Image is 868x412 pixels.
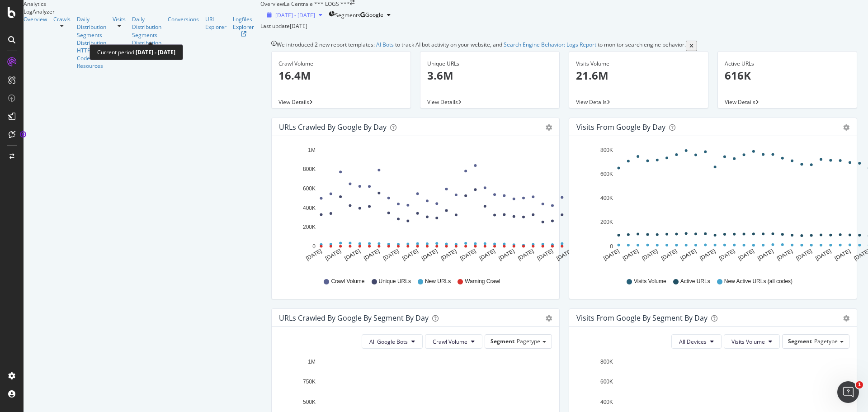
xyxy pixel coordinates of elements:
a: AI Bots [376,41,394,48]
div: info banner [271,41,857,51]
a: Segments Distribution [132,31,161,47]
text: 500K [303,399,316,405]
div: Last update [260,22,307,30]
a: Resources [77,62,106,70]
a: Daily Distribution [77,15,106,31]
text: [DATE] [363,248,381,262]
text: 750K [303,379,316,385]
text: [DATE] [440,248,458,262]
text: [DATE] [459,248,477,262]
text: 600K [303,185,316,192]
a: Segments Distribution [77,31,106,47]
text: [DATE] [622,248,640,262]
text: [DATE] [776,248,794,262]
text: [DATE] [602,248,620,262]
button: All Google Bots [362,334,423,349]
span: View Details [427,98,458,106]
div: Active URLs [725,60,850,68]
span: Pagetype [814,337,838,345]
div: Visits Volume [576,60,701,68]
text: [DATE] [382,248,400,262]
span: Visits Volume [634,278,666,285]
span: New Active URLs (all codes) [724,278,793,285]
text: [DATE] [344,248,362,262]
div: [DATE] [290,22,307,30]
a: Search Engine Behavior: Logs Report [504,41,596,48]
text: [DATE] [401,248,419,262]
a: Crawls [53,15,71,23]
text: [DATE] [641,248,659,262]
span: View Details [278,98,309,106]
text: [DATE] [795,248,813,262]
text: 600K [600,379,613,385]
text: [DATE] [737,248,755,262]
p: 616K [725,68,850,83]
text: [DATE] [679,248,698,262]
text: 400K [303,205,316,211]
span: All Google Bots [369,338,408,346]
button: close banner [686,41,697,51]
text: 600K [600,171,613,177]
button: [DATE] - [DATE] [260,11,329,19]
span: View Details [576,98,607,106]
text: [DATE] [420,248,439,262]
div: URL Explorer [205,15,226,31]
text: 200K [303,224,316,231]
span: New URLs [425,278,451,285]
span: Active URLs [680,278,710,285]
div: URLs Crawled by Google by day [279,123,387,132]
text: [DATE] [536,248,554,262]
div: A chart. [279,143,629,269]
span: Google [365,11,383,19]
text: [DATE] [324,248,342,262]
a: Logfiles Explorer [233,15,254,36]
text: 800K [600,359,613,365]
text: [DATE] [756,248,774,262]
text: [DATE] [698,248,717,262]
a: Daily Distribution [132,15,161,31]
span: Crawl Volume [433,338,467,346]
div: gear [546,124,552,131]
a: HTTP Codes [77,47,106,62]
text: [DATE] [660,248,678,262]
button: All Devices [671,334,722,349]
button: Google [360,8,394,22]
div: Visits from Google By Segment By Day [576,313,708,322]
span: All Devices [679,338,707,346]
text: [DATE] [814,248,832,262]
span: Segment [788,337,812,345]
div: gear [843,315,849,322]
span: Segment [491,337,514,345]
span: Warning Crawl [465,278,500,285]
div: gear [843,124,849,131]
text: 400K [600,399,613,405]
button: Visits Volume [724,334,780,349]
span: Segments [335,11,360,19]
a: Visits [113,15,126,23]
div: Conversions [168,15,199,23]
b: [DATE] - [DATE] [136,48,175,56]
span: Crawl Volume [331,278,364,285]
button: Crawl Volume [425,334,482,349]
p: 16.4M [278,68,404,83]
text: [DATE] [305,248,323,262]
span: [DATE] - [DATE] [275,11,315,19]
text: [DATE] [834,248,852,262]
div: Crawl Volume [278,60,404,68]
text: 0 [610,243,613,250]
text: 200K [600,219,613,226]
text: 800K [600,147,613,153]
div: Logfiles Explorer [233,15,254,31]
text: [DATE] [478,248,496,262]
div: Tooltip anchor [19,130,27,138]
text: 1M [308,359,316,365]
text: [DATE] [517,248,535,262]
span: Visits Volume [731,338,765,346]
div: gear [546,315,552,322]
span: Pagetype [517,337,540,345]
text: 1M [308,147,316,153]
